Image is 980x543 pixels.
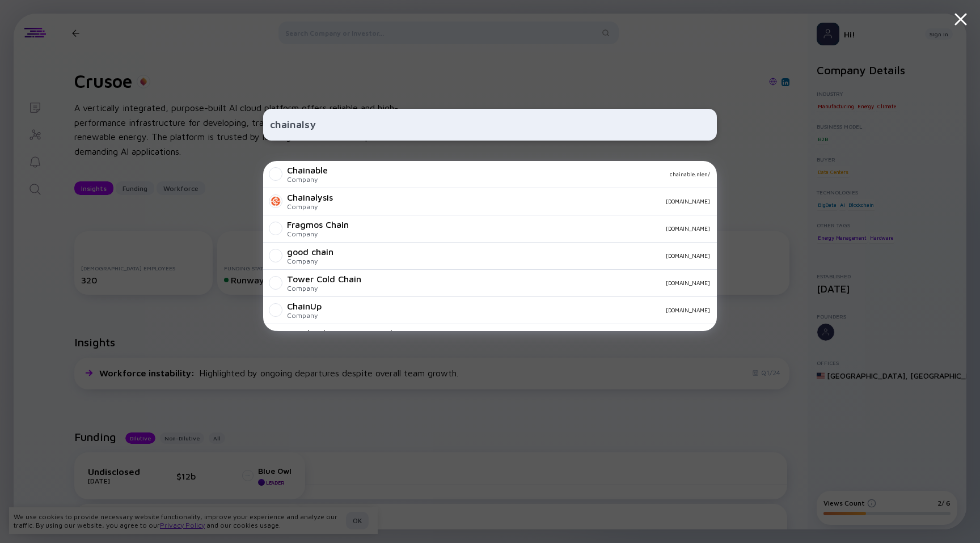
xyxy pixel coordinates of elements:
div: [DOMAIN_NAME] [342,198,710,205]
input: Search Company or Investor... [270,114,710,135]
div: Chainable [287,165,328,175]
div: chainable.nlen/ [337,171,710,177]
div: Company [287,230,349,238]
div: Company [287,257,333,265]
div: good chain [287,247,333,257]
div: Company [287,175,328,184]
div: Tower Cold Chain [287,274,361,284]
div: [DOMAIN_NAME] [370,279,710,286]
div: [DOMAIN_NAME] [343,252,710,259]
div: Company [287,284,361,292]
div: Chainalysis [287,192,333,202]
div: Fragmos Chain [287,219,349,230]
div: [DOMAIN_NAME] [331,307,710,313]
div: Supply Chain In-Sites Ltd [287,328,392,338]
div: Company [287,311,322,320]
div: Company [287,202,333,211]
div: ChainUp [287,301,322,311]
div: [DOMAIN_NAME] [358,225,710,232]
